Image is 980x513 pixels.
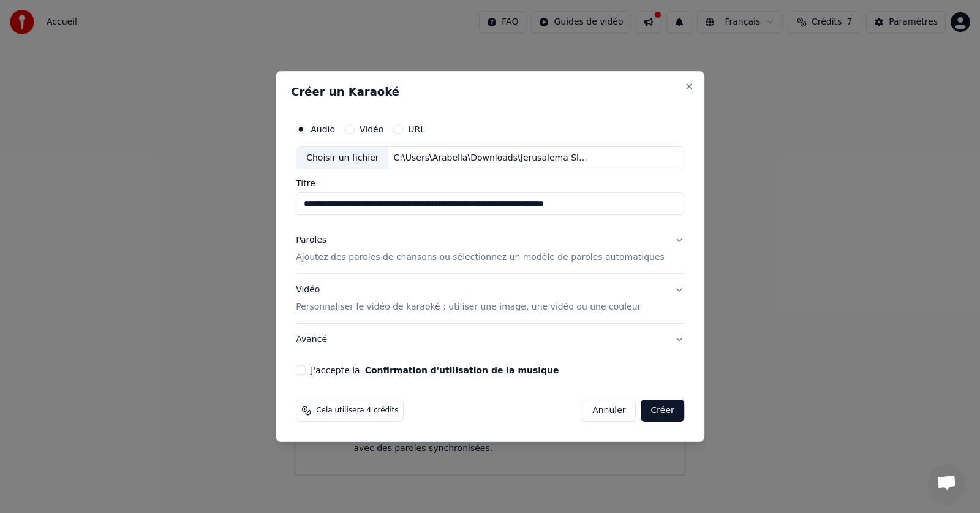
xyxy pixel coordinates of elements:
label: Vidéo [360,125,383,134]
div: C:\Users\Arabella\Downloads\Jerusalema Slow Version Worship Cover by imac Music Originals Soulful... [389,152,597,164]
p: Personnaliser le vidéo de karaoké : utiliser une image, une vidéo ou une couleur [296,301,641,313]
label: J'accepte la [311,366,559,374]
button: J'accepte la [365,366,559,374]
div: Vidéo [296,284,641,314]
button: ParolesAjoutez des paroles de chansons ou sélectionnez un modèle de paroles automatiques [296,225,684,274]
label: Audio [311,125,335,134]
button: Créer [641,400,684,422]
p: Ajoutez des paroles de chansons ou sélectionnez un modèle de paroles automatiques [296,252,665,264]
div: Choisir un fichier [296,147,388,169]
span: Cela utilisera 4 crédits [316,406,398,416]
h2: Créer un Karaoké [291,86,689,97]
button: VidéoPersonnaliser le vidéo de karaoké : utiliser une image, une vidéo ou une couleur [296,275,684,324]
button: Annuler [582,400,636,422]
label: Titre [296,180,684,188]
label: URL [408,125,425,134]
div: Paroles [296,235,326,247]
button: Avancé [296,324,684,355]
